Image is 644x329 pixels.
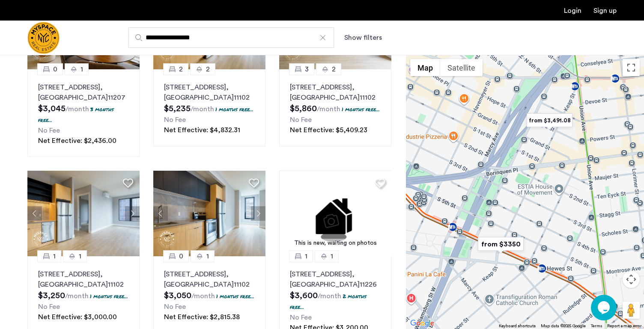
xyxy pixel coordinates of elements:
a: 22[STREET_ADDRESS], [GEOGRAPHIC_DATA]111021 months free...No FeeNet Effective: $4,832.31 [153,69,265,146]
span: No Fee [290,314,312,321]
span: Net Effective: $2,815.38 [164,314,240,320]
a: Terms (opens in new tab) [591,323,602,329]
span: $5,235 [164,104,191,113]
img: logo [27,22,60,54]
sub: /month [191,106,214,113]
span: No Fee [164,116,186,123]
span: 1 [53,251,56,261]
span: Net Effective: $3,000.00 [38,314,117,320]
span: 0 [53,64,57,74]
span: 0 [179,251,183,261]
button: Next apartment [125,206,140,221]
button: Show satellite imagery [440,59,483,76]
button: Drag Pegman onto the map to open Street View [623,302,640,319]
img: Google [408,318,436,329]
span: 1 [331,251,333,261]
sub: /month [317,106,340,113]
sub: /month [66,106,89,113]
button: Previous apartment [153,206,168,221]
span: 2 [206,64,210,74]
span: 1 [80,64,83,74]
div: from $3350 [474,234,527,254]
span: Net Effective: $5,409.23 [290,127,367,133]
img: 1.gif [279,171,392,256]
span: 3 [305,64,309,74]
p: [STREET_ADDRESS] 11226 [290,269,381,290]
span: No Fee [38,127,60,134]
input: Apartment Search [128,27,334,48]
button: Toggle fullscreen view [623,59,640,76]
p: 1 months free... [215,106,253,113]
button: Show or hide filters [344,33,382,43]
button: Next apartment [251,206,265,221]
img: 1997_638519966982966758.png [27,171,140,256]
div: This is new, waiting on photos [283,239,388,248]
p: 1 months free... [342,106,380,113]
p: [STREET_ADDRESS] 11207 [38,82,129,103]
a: Report a map error [607,323,641,329]
a: 32[STREET_ADDRESS], [GEOGRAPHIC_DATA]111021 months free...No FeeNet Effective: $5,409.23 [279,69,391,146]
button: Previous apartment [27,206,42,221]
button: Map camera controls [623,271,640,288]
a: Login [564,7,581,14]
a: This is new, waiting on photos [279,171,392,256]
sub: /month [191,293,215,299]
p: [STREET_ADDRESS] 11102 [164,269,255,290]
a: Open this area in Google Maps (opens a new window) [408,318,436,329]
button: Show street map [410,59,440,76]
span: $3,045 [38,104,66,113]
sub: /month [318,293,341,299]
span: $3,050 [164,291,191,300]
span: No Fee [38,303,60,310]
span: Net Effective: $2,436.00 [38,137,116,144]
a: Cazamio Logo [27,22,60,54]
span: $5,860 [290,104,317,113]
img: 1997_638519968035243270.png [153,171,266,256]
div: from $3,491.08 [523,111,576,130]
span: 2 [179,64,183,74]
span: 1 [305,251,307,261]
span: $3,250 [38,291,65,300]
a: Registration [593,7,617,14]
a: 01[STREET_ADDRESS], [GEOGRAPHIC_DATA]112073 months free...No FeeNet Effective: $2,436.00 [27,69,140,157]
p: 1 months free... [90,293,128,300]
sub: /month [65,293,89,299]
p: [STREET_ADDRESS] 11102 [38,269,129,290]
span: 2 [332,64,336,74]
span: 1 [79,251,81,261]
p: [STREET_ADDRESS] 11102 [290,82,381,103]
span: 1 [206,251,209,261]
span: No Fee [290,116,312,123]
button: Keyboard shortcuts [499,323,536,329]
p: 1 months free... [216,293,254,300]
p: [STREET_ADDRESS] 11102 [164,82,255,103]
span: Net Effective: $4,832.31 [164,127,240,133]
span: No Fee [164,303,186,310]
iframe: chat widget [591,295,618,320]
span: $3,600 [290,291,318,300]
span: Map data ©2025 Google [541,324,586,328]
